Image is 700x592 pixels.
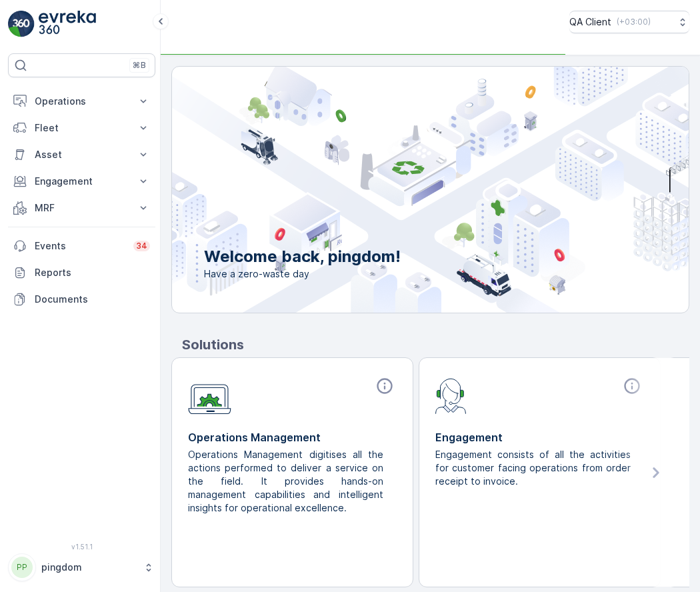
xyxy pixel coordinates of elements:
button: QA Client(+03:00) [569,11,689,33]
p: Asset [35,148,129,161]
button: Engagement [8,168,155,195]
a: Events34 [8,233,155,259]
button: PPpingdom [8,553,155,581]
img: city illustration [112,67,689,313]
span: Have a zero-waste day [204,267,401,281]
p: 34 [136,241,147,251]
img: logo [8,11,35,37]
p: Engagement [435,429,644,445]
button: Operations [8,88,155,115]
button: MRF [8,195,155,221]
img: module-icon [435,377,467,414]
p: Operations Management [188,429,397,445]
span: v 1.51.1 [8,543,155,551]
p: pingdom [41,561,137,574]
p: Operations Management digitises all the actions performed to deliver a service on the field. It p... [188,448,386,515]
p: MRF [35,201,129,215]
div: PP [11,557,33,578]
p: QA Client [569,15,611,29]
img: logo_light-DOdMpM7g.png [39,11,96,37]
p: Engagement consists of all the activities for customer facing operations from order receipt to in... [435,448,633,488]
p: Solutions [182,335,689,355]
p: ( +03:00 ) [617,17,651,27]
p: Documents [35,293,150,306]
p: Welcome back, pingdom! [204,246,401,267]
p: Operations [35,95,129,108]
button: Asset [8,141,155,168]
a: Documents [8,286,155,313]
p: Engagement [35,175,129,188]
p: Fleet [35,121,129,135]
button: Fleet [8,115,155,141]
p: ⌘B [133,60,146,71]
p: Events [35,239,125,253]
a: Reports [8,259,155,286]
img: module-icon [188,377,231,415]
p: Reports [35,266,150,279]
